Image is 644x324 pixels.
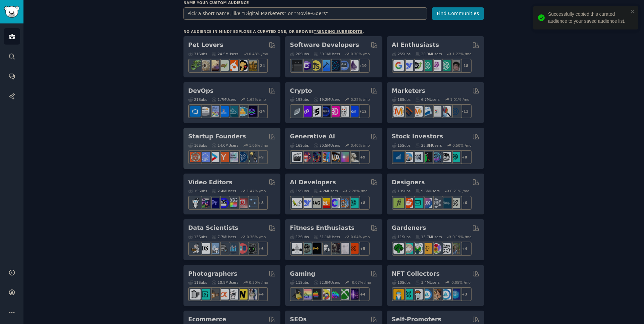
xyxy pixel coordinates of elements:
button: Find Communities [432,7,484,20]
a: trending subreddits [314,29,362,34]
input: Pick a short name, like "Digital Marketers" or "Movie-Goers" [183,7,427,20]
div: Successfully copied this curated audience to your saved audience list. [548,11,629,25]
img: GummySearch logo [4,6,19,18]
h3: Name your custom audience [183,0,484,5]
button: close [631,9,635,14]
div: No audience in mind? Explore a curated one, or browse . [183,29,364,34]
